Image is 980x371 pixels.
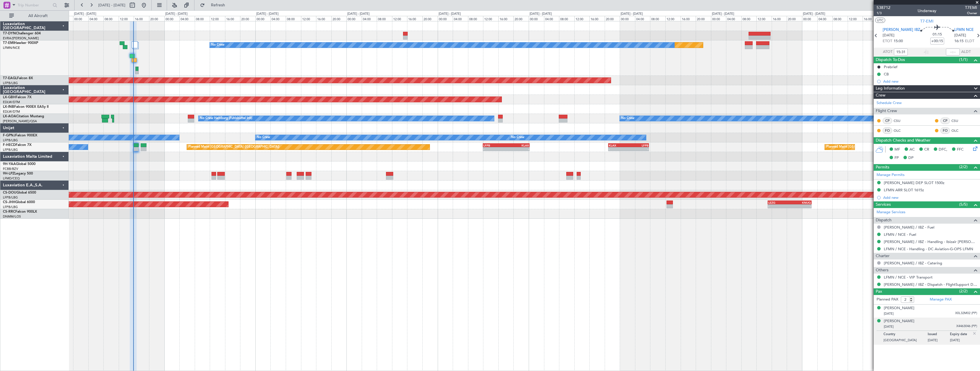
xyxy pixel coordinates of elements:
[609,144,628,147] div: KLAX
[3,81,18,85] a: LFPB/LBG
[961,49,971,55] span: ALDT
[876,57,905,63] span: Dispatch To-Dos
[681,16,696,21] div: 16:00
[362,16,377,21] div: 04:00
[665,16,681,21] div: 12:00
[950,338,972,344] p: [DATE]
[3,172,33,175] a: 9H-LPZLegacy 500
[506,144,529,147] div: KLAX
[574,16,590,21] div: 12:00
[884,275,933,280] a: LFMN / NCE - VIP Transport
[3,115,44,118] a: LX-AOACitation Mustang
[817,16,833,21] div: 04:00
[103,16,119,21] div: 08:00
[628,147,648,151] div: -
[951,128,964,133] a: OLC
[876,267,888,274] span: Others
[876,92,886,99] span: Crew
[3,167,18,171] a: FCBB/BZV
[119,16,134,21] div: 12:00
[650,16,665,21] div: 08:00
[894,118,907,123] a: CSU
[883,118,892,124] div: CP
[3,143,16,147] span: F-HECD
[498,16,514,21] div: 16:00
[711,16,726,21] div: 00:00
[802,16,817,21] div: 00:00
[628,144,648,147] div: LFPB
[3,148,18,152] a: LFPB/LBG
[884,318,914,324] div: [PERSON_NAME]
[256,12,279,16] div: [DATE] - [DATE]
[621,114,634,123] div: No Crew
[951,118,964,123] a: CSU
[877,5,890,11] span: 538712
[954,33,966,38] span: [DATE]
[635,16,650,21] div: 04:00
[6,11,63,21] button: All Aircraft
[894,155,899,161] span: FP
[959,57,968,63] span: (1/1)
[511,133,524,142] div: No Crew
[884,64,897,69] div: Prebrief
[347,12,370,16] div: [DATE] - [DATE]
[959,201,968,207] span: (5/5)
[876,85,905,92] span: Leg Information
[957,147,964,153] span: FFC
[164,16,180,21] div: 00:00
[3,119,37,123] a: [PERSON_NAME]/QSA
[439,12,461,16] div: [DATE] - [DATE]
[301,16,316,21] div: 12:00
[559,16,574,21] div: 08:00
[73,16,88,21] div: 00:00
[165,12,188,16] div: [DATE] - [DATE]
[772,16,787,21] div: 16:00
[924,147,929,153] span: CR
[826,143,917,151] div: Planned Maint [GEOGRAPHIC_DATA] ([GEOGRAPHIC_DATA])
[3,96,31,99] a: LX-GBHFalcon 7X
[883,49,892,55] span: ATOT
[3,162,16,166] span: 9H-YAA
[884,311,894,316] span: [DATE]
[18,1,51,10] input: Trip Number
[3,96,16,99] span: LX-GBH
[768,205,790,208] div: -
[910,147,915,153] span: AC
[884,225,934,230] a: [PERSON_NAME] / IBZ - Fuel
[3,210,37,214] a: CS-RRCFalcon 900LX
[331,16,347,21] div: 20:00
[696,16,711,21] div: 20:00
[74,12,96,16] div: [DATE] - [DATE]
[883,33,894,38] span: [DATE]
[3,105,49,109] a: LX-INBFalcon 900EX EASy II
[876,288,882,295] span: Pax
[803,12,825,16] div: [DATE] - [DATE]
[877,209,905,215] a: Manage Services
[3,36,39,40] a: EVRA/[PERSON_NAME]
[3,77,17,80] span: T7-EAGL
[134,16,149,21] div: 16:00
[3,105,14,109] span: LX-INB
[605,16,620,21] div: 20:00
[875,18,885,23] button: UTC
[620,16,635,21] div: 00:00
[346,16,362,21] div: 00:00
[848,16,863,21] div: 12:00
[3,191,16,194] span: CS-DOU
[955,311,977,316] span: X0L32M02 (PP)
[884,305,914,311] div: [PERSON_NAME]
[468,16,483,21] div: 08:00
[407,16,422,21] div: 16:00
[939,147,947,153] span: DFC,
[3,100,20,104] a: EDLW/DTM
[877,11,890,16] span: 1/3
[240,16,255,21] div: 20:00
[270,16,286,21] div: 04:00
[954,27,974,33] span: LFMN NCE
[884,324,894,329] span: [DATE]
[286,16,301,21] div: 08:00
[3,41,14,45] span: T7-EMI
[884,332,928,338] p: Country
[741,16,757,21] div: 08:00
[884,180,944,185] div: [PERSON_NAME] DEP SLOT 1500z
